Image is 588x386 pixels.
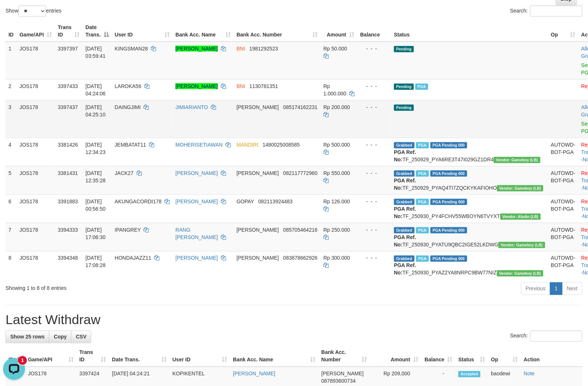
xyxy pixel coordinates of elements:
span: 3397433 [58,83,78,89]
span: 3397437 [58,104,78,110]
span: Grabbed [394,256,415,262]
span: [DATE] 12:34:23 [86,142,106,155]
td: TF_250930_PY4FCHV55WBOYN6TVYXT [391,194,548,223]
span: PGA Pending [431,256,467,262]
label: Search: [510,6,582,17]
a: [PERSON_NAME] [176,170,218,176]
td: 4 [6,138,17,166]
a: Note [524,371,535,377]
td: JOS178 [17,166,55,194]
th: Bank Acc. Name: activate to sort column ascending [173,21,234,42]
span: Grabbed [394,199,415,205]
span: Vendor URL: https://dashboard.q2checkout.com/secure [499,242,545,248]
td: AUTOWD-BOT-PGA [548,138,579,166]
span: Copy 085174162231 to clipboard [283,104,318,110]
a: [PERSON_NAME] [176,46,218,52]
span: Grabbed [394,171,415,177]
span: [DATE] 04:25:10 [86,104,106,117]
span: 3394333 [58,227,78,233]
b: PGA Ref. No: [394,234,416,248]
span: BNI [237,83,245,89]
span: Rp 250.000 [323,227,350,233]
span: Grabbed [394,142,415,148]
b: PGA Ref. No: [394,149,416,162]
input: Search: [530,6,582,17]
span: IPANGREY [115,227,141,233]
span: MANDIRI [237,142,258,148]
a: Show 25 rows [6,331,49,343]
span: [DATE] 12:35:28 [86,170,106,183]
label: Show entries [6,6,61,17]
th: Date Trans.: activate to sort column ascending [109,346,170,367]
span: [DATE] 17:06:30 [86,227,106,240]
span: JEMBATAT11 [115,142,146,148]
span: [PERSON_NAME] [237,104,279,110]
a: MOHERISETIAWAN [176,142,223,148]
td: TF_250930_PYAZ2YA8NRPC9BW77NIZ [391,251,548,280]
td: 2 [6,79,17,100]
th: Balance [357,21,391,42]
td: 5 [6,166,17,194]
span: PGA Pending [431,227,467,234]
span: PGA [415,84,428,90]
td: JOS178 [17,100,55,138]
label: Search: [510,331,582,342]
span: [DATE] 00:56:50 [86,199,106,212]
b: PGA Ref. No: [394,178,416,191]
span: Rp 300.000 [323,255,350,261]
a: [PERSON_NAME] [233,371,275,377]
th: Balance: activate to sort column ascending [421,346,456,367]
a: RANG [PERSON_NAME] [176,227,218,240]
span: [PERSON_NAME] [322,371,364,377]
b: PGA Ref. No: [394,206,416,219]
span: 3394348 [58,255,78,261]
th: Status [391,21,548,42]
td: AUTOWD-BOT-PGA [548,166,579,194]
td: AUTOWD-BOT-PGA [548,194,579,223]
span: Accepted [458,371,481,378]
td: TF_250930_PYATU9QBC2IGE52LKDWG [391,223,548,251]
span: [PERSON_NAME] [237,170,279,176]
th: User ID: activate to sort column ascending [112,21,173,42]
div: - - - [360,198,388,205]
th: Bank Acc. Number: activate to sort column ascending [234,21,320,42]
span: AKUNGACORDI178 [115,199,162,204]
span: BNI [237,46,245,52]
span: Pending [394,46,414,52]
span: 3381431 [58,170,78,176]
th: User ID: activate to sort column ascending [170,346,230,367]
span: Marked by baohafiz [416,227,429,234]
th: Bank Acc. Number: activate to sort column ascending [319,346,370,367]
th: Bank Acc. Name: activate to sort column ascending [230,346,318,367]
a: [PERSON_NAME] [176,199,218,204]
td: JOS178 [17,223,55,251]
td: JOS178 [17,79,55,100]
td: 3 [6,100,17,138]
th: ID: activate to sort column descending [6,346,25,367]
span: Marked by baodewi [416,199,429,205]
div: - - - [360,169,388,177]
span: Vendor URL: https://dashboard.q2checkout.com/secure [500,214,541,220]
th: Game/API: activate to sort column ascending [17,21,55,42]
a: 1 [550,283,563,295]
a: [PERSON_NAME] [176,83,218,89]
a: Next [562,283,582,295]
td: AUTOWD-BOT-PGA [548,223,579,251]
span: Show 25 rows [10,334,45,340]
span: [DATE] 17:08:28 [86,255,106,269]
td: JOS178 [17,138,55,166]
span: Pending [394,105,414,111]
button: Open LiveChat chat widget [3,3,25,25]
td: JOS178 [17,194,55,223]
a: Previous [521,283,550,295]
span: [DATE] 03:59:41 [86,46,106,59]
h1: Latest Withdraw [6,313,582,327]
span: Rp 500.000 [323,142,350,148]
span: KINGSMAN28 [115,46,148,52]
span: HONDAJAZZ11 [115,255,152,261]
span: [DATE] 04:24:06 [86,83,106,96]
span: Marked by baohafiz [416,142,429,148]
th: Action [521,346,582,367]
span: DAINGJIMI [115,104,141,110]
select: Showentries [18,6,46,17]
